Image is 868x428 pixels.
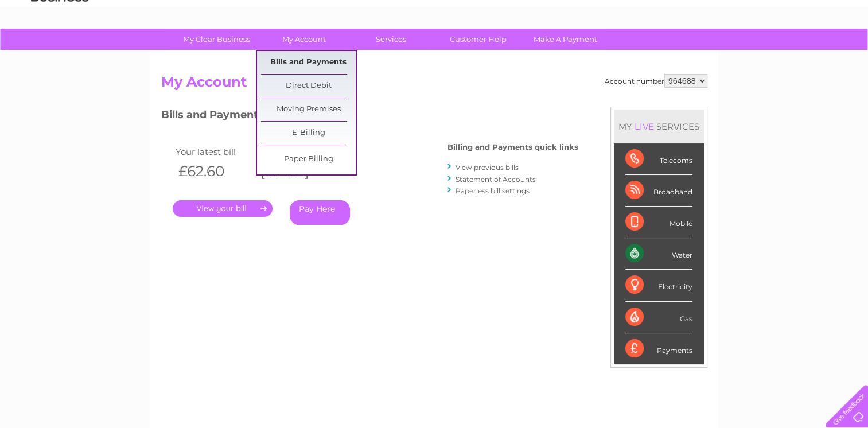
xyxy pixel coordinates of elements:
[456,186,530,195] a: Paperless bill settings
[625,333,692,364] div: Payments
[792,49,820,57] a: Contact
[625,270,692,301] div: Electricity
[261,51,356,74] a: Bills and Payments
[625,207,692,238] div: Mobile
[261,122,356,145] a: E-Billing
[161,74,707,96] h2: My Account
[30,30,89,65] img: logo.png
[161,107,578,127] h3: Bills and Payments
[605,74,707,88] div: Account number
[261,98,356,121] a: Moving Premises
[625,143,692,175] div: Telecoms
[431,29,526,50] a: Customer Help
[830,49,857,57] a: Log out
[768,49,785,57] a: Blog
[625,175,692,207] div: Broadband
[164,6,706,56] div: Clear Business is a trading name of Verastar Limited (registered in [GEOGRAPHIC_DATA] No. 3667643...
[173,200,273,217] a: .
[256,29,351,50] a: My Account
[456,163,519,172] a: View previous bills
[255,159,337,183] th: [DATE]
[173,144,255,159] td: Your latest bill
[261,75,356,98] a: Direct Debit
[344,29,438,50] a: Services
[173,159,255,183] th: £62.60
[666,49,688,57] a: Water
[614,110,704,143] div: MY SERVICES
[625,302,692,333] div: Gas
[456,175,536,184] a: Statement of Accounts
[255,144,337,159] td: Invoice date
[290,200,350,225] a: Pay Here
[169,29,264,50] a: My Clear Business
[447,143,578,151] h4: Billing and Payments quick links
[518,29,613,50] a: Make A Payment
[261,148,356,171] a: Paper Billing
[727,49,761,57] a: Telecoms
[632,121,656,132] div: LIVE
[695,49,720,57] a: Energy
[652,6,731,20] a: 0333 014 3131
[625,238,692,270] div: Water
